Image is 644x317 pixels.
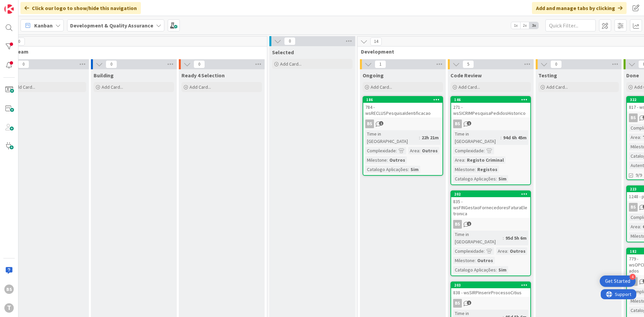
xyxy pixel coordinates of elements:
div: Outros [476,257,495,264]
span: : [640,134,641,141]
span: : [387,156,388,164]
span: : [503,234,504,242]
div: BS [363,120,442,128]
span: Add Card... [102,84,123,90]
div: BS [453,299,462,308]
div: BS [453,120,462,128]
span: : [396,147,397,154]
div: BS [629,203,638,212]
div: 202 [454,192,530,196]
span: Add Card... [280,61,302,67]
div: Open Get Started checklist, remaining modules: 4 [600,275,636,287]
div: BS [453,220,462,229]
span: : [640,223,641,230]
div: 4 [630,274,636,280]
div: Area [629,134,640,141]
div: Registo Criminal [465,156,505,164]
span: Add Card... [190,84,211,90]
div: Area [408,147,419,154]
span: Selected [272,49,294,56]
span: 0 [18,60,29,68]
span: : [464,156,465,164]
span: Done [626,72,639,79]
div: 94d 6h 45m [501,134,528,141]
div: T [4,303,14,313]
div: Complexidade [365,147,396,154]
div: Area [629,223,640,230]
div: Area [453,156,464,164]
img: Visit kanbanzone.com [4,4,14,14]
span: Ongoing [363,72,384,79]
div: Outros [508,247,527,255]
a: 202835 - wsFINGestaoFornecedoresFaturaEletronicaBSTime in [GEOGRAPHIC_DATA]:95d 5h 6mComplexidade... [450,190,531,276]
div: 203838 - wsSIRPInserirProcessoCitius [451,282,530,297]
span: 1 [467,121,471,126]
span: 0 [194,60,205,68]
span: 0 [106,60,117,68]
div: Get Started [605,278,630,285]
div: Milestone [453,166,475,173]
span: : [507,247,508,255]
div: Complexidade [453,147,484,154]
div: BS [629,113,638,122]
a: 146271 - wsSICRIMPesquisaPedidosHistoricoBSTime in [GEOGRAPHIC_DATA]:94d 6h 45mComplexidade:Area:... [450,96,531,185]
div: 202835 - wsFINGestaoFornecedoresFaturaEletronica [451,191,530,218]
div: 22h 21m [420,134,440,141]
span: 14 [370,37,382,46]
div: Catalogo Aplicações [453,266,496,273]
span: 0 [284,37,296,45]
div: 146271 - wsSICRIMPesquisaPedidosHistorico [451,97,530,117]
span: : [496,266,497,273]
span: Code Review [450,72,482,79]
div: Catalogo Aplicações [453,175,496,182]
div: Registos [476,166,499,173]
div: Milestone [365,156,387,164]
span: : [496,175,497,182]
span: : [500,134,501,141]
span: Ready 4 Selection [181,72,225,79]
span: Add Card... [371,84,392,90]
span: : [484,147,485,154]
span: Support [14,1,31,9]
b: Development & Quality Assurance [70,22,153,29]
a: 186784 - wsRECLUSPesquisaIdentificacaoBSTime in [GEOGRAPHIC_DATA]:22h 21mComplexidade:Area:Outros... [363,96,443,176]
span: Kanban [34,21,53,29]
div: Sim [497,175,508,182]
span: : [475,166,476,173]
div: Outros [420,147,439,154]
span: 1 [467,222,471,226]
span: 1 [379,121,383,126]
span: : [475,257,476,264]
div: 784 - wsRECLUSPesquisaIdentificacao [363,103,442,117]
span: Add Card... [459,84,480,90]
div: 95d 5h 6m [504,234,528,242]
div: Outros [388,156,407,164]
div: 186784 - wsRECLUSPesquisaIdentificacao [363,97,442,117]
div: BS [365,120,374,128]
span: 1 [467,301,471,305]
div: Sim [497,266,508,273]
div: 838 - wsSIRPInserirProcessoCitius [451,288,530,297]
div: Add and manage tabs by clicking [532,2,627,14]
div: Time in [GEOGRAPHIC_DATA] [453,231,503,245]
div: Catalogo Aplicações [365,166,408,173]
span: 0 [13,37,25,46]
span: 1 [375,60,386,68]
div: 186 [363,97,442,103]
span: Testing [538,72,557,79]
div: BS [4,285,14,294]
span: : [408,166,409,173]
div: Click our logo to show/hide this navigation [20,2,141,14]
div: 146 [454,97,530,102]
span: 1x [511,22,520,29]
span: Add Card... [14,84,35,90]
div: 186 [366,97,442,102]
div: 146 [451,97,530,103]
span: Building [94,72,114,79]
div: Time in [GEOGRAPHIC_DATA] [365,130,419,145]
span: 2x [520,22,529,29]
span: 3x [529,22,538,29]
div: Time in [GEOGRAPHIC_DATA] [453,130,500,145]
span: 9/9 [636,172,642,179]
div: Complexidade [453,247,484,255]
